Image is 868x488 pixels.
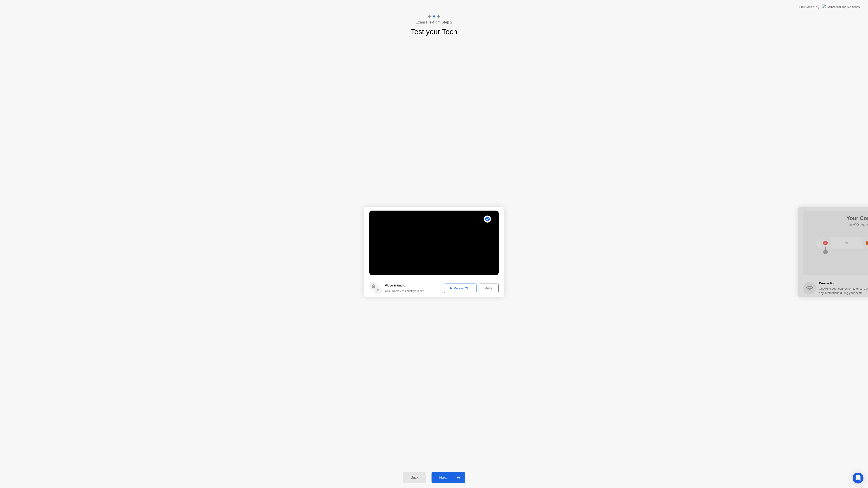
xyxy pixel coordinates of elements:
[444,284,476,293] button: Replay Clip
[411,26,457,37] h1: Test your Tech
[403,472,426,483] button: Back
[433,476,453,480] div: Next
[479,284,499,293] button: Retry
[446,286,475,290] div: Replay Clip
[822,5,860,10] img: Delivered by Rosalyn
[799,5,819,10] div: Delivered by
[432,472,465,483] button: Next
[853,473,863,483] div: Open Intercom Messenger
[385,289,424,293] div: Click Replay to check your clip
[416,20,452,25] h4: Exam Pre-flight:
[480,286,497,290] div: Retry
[441,20,452,24] b: Step 2
[385,283,424,288] h5: Video & Audio
[404,476,425,480] div: Back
